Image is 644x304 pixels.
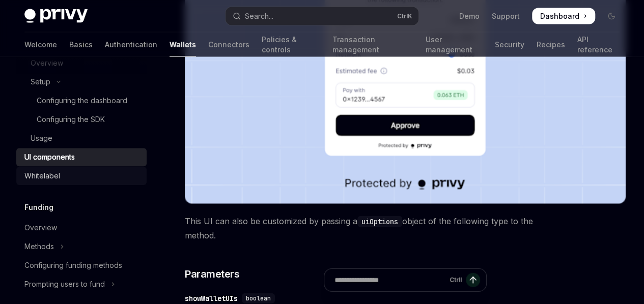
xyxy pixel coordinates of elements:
[262,33,320,57] a: Policies & controls
[16,167,147,185] a: Whitelabel
[16,237,147,256] button: Toggle Methods section
[16,256,147,275] a: Configuring funding methods
[226,7,418,25] button: Open search
[577,33,620,57] a: API reference
[459,11,480,21] a: Demo
[69,33,93,57] a: Basics
[208,33,249,57] a: Connectors
[37,113,105,126] div: Configuring the SDK
[24,170,60,182] div: Whitelabel
[536,33,565,57] a: Recipes
[105,33,157,57] a: Authentication
[24,259,122,271] div: Configuring funding methods
[397,12,412,20] span: Ctrl K
[170,33,196,57] a: Wallets
[24,240,54,253] div: Methods
[24,278,105,290] div: Prompting users to fund
[16,219,147,237] a: Overview
[24,201,53,214] h5: Funding
[332,33,413,57] a: Transaction management
[16,92,147,110] a: Configuring the dashboard
[24,151,75,163] div: UI components
[245,10,273,22] div: Search...
[37,95,127,107] div: Configuring the dashboard
[603,8,620,24] button: Toggle dark mode
[540,11,579,21] span: Dashboard
[425,33,483,57] a: User management
[24,222,57,234] div: Overview
[532,8,595,24] a: Dashboard
[16,148,147,166] a: UI components
[16,129,147,147] a: Usage
[495,33,524,57] a: Security
[16,73,147,91] button: Toggle Setup section
[31,132,52,144] div: Usage
[31,76,50,88] div: Setup
[16,110,147,129] a: Configuring the SDK
[24,33,57,57] a: Welcome
[334,269,445,291] input: Ask a question...
[16,275,147,293] button: Toggle Prompting users to fund section
[185,214,626,242] span: This UI can also be customized by passing a object of the following type to the method.
[492,11,520,21] a: Support
[357,216,402,227] code: uiOptions
[24,9,88,23] img: dark logo
[466,273,480,287] button: Send message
